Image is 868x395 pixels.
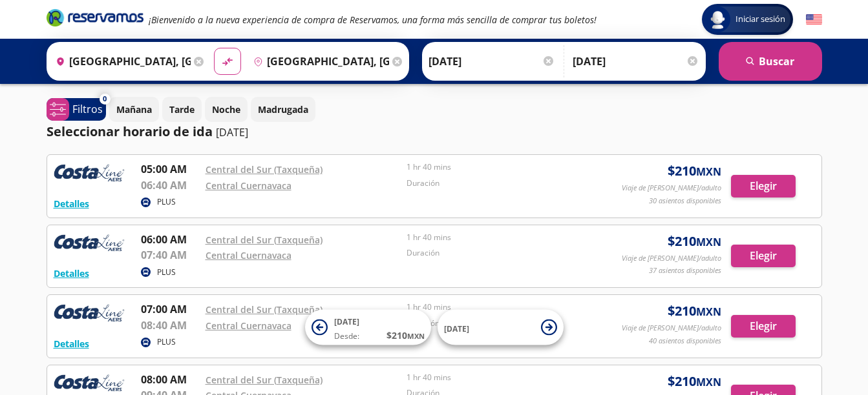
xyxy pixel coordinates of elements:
[407,301,602,313] p: 1 hr 40 mins
[438,310,564,345] button: [DATE]
[305,310,431,345] button: [DATE]Desde:$210MXN
[162,97,202,122] button: Tarde
[668,301,721,321] span: $ 210
[116,103,152,116] p: Mañana
[109,97,159,122] button: Mañana
[444,323,469,334] span: [DATE]
[334,330,359,342] span: Desde:
[386,329,425,342] span: $ 210
[206,234,323,246] a: Central del Sur (Taxqueña)
[206,179,291,192] a: Central Cuernavaca
[248,45,389,77] input: Buscar Destino
[47,122,213,141] p: Seleccionar horario de ida
[696,165,721,179] small: MXN
[216,125,248,140] p: [DATE]
[622,183,721,194] p: Viaje de [PERSON_NAME]/adulto
[141,372,199,387] p: 08:00 AM
[47,8,143,31] a: Brand Logo
[205,97,248,122] button: Noche
[54,197,89,210] button: Detalles
[206,249,291,261] a: Central Cuernavaca
[696,235,721,249] small: MXN
[157,196,176,208] p: PLUS
[258,103,308,116] p: Madrugada
[141,301,199,317] p: 07:00 AM
[407,331,425,341] small: MXN
[731,175,796,197] button: Elegir
[649,196,721,207] p: 30 asientos disponibles
[141,177,199,193] p: 06:40 AM
[719,42,822,81] button: Buscar
[649,265,721,276] p: 37 asientos disponibles
[668,232,721,251] span: $ 210
[806,12,822,28] button: English
[573,45,699,77] input: Opcional
[72,101,103,117] p: Filtros
[696,375,721,389] small: MXN
[407,232,602,243] p: 1 hr 40 mins
[206,374,323,386] a: Central del Sur (Taxqueña)
[730,13,790,26] span: Iniciar sesión
[50,45,191,77] input: Buscar Origen
[407,161,602,173] p: 1 hr 40 mins
[668,372,721,391] span: $ 210
[157,336,176,348] p: PLUS
[141,161,199,177] p: 05:00 AM
[141,318,199,333] p: 08:40 AM
[731,315,796,338] button: Elegir
[622,323,721,334] p: Viaje de [PERSON_NAME]/adulto
[206,319,291,332] a: Central Cuernavaca
[622,253,721,264] p: Viaje de [PERSON_NAME]/adulto
[47,8,143,27] i: Brand Logo
[731,245,796,267] button: Elegir
[251,97,315,122] button: Madrugada
[149,14,597,26] em: ¡Bienvenido a la nueva experiencia de compra de Reservamos, una forma más sencilla de comprar tus...
[212,103,240,116] p: Noche
[54,337,89,350] button: Detalles
[54,161,125,187] img: RESERVAMOS
[696,305,721,319] small: MXN
[157,267,176,278] p: PLUS
[54,301,125,327] img: RESERVAMOS
[103,94,107,105] span: 0
[668,161,721,181] span: $ 210
[169,103,195,116] p: Tarde
[54,267,89,280] button: Detalles
[334,316,359,327] span: [DATE]
[407,177,602,189] p: Duración
[206,303,323,316] a: Central del Sur (Taxqueña)
[407,372,602,383] p: 1 hr 40 mins
[54,232,125,258] img: RESERVAMOS
[649,336,721,347] p: 40 asientos disponibles
[47,98,106,121] button: 0Filtros
[141,232,199,247] p: 06:00 AM
[407,247,602,259] p: Duración
[141,247,199,263] p: 07:40 AM
[206,163,323,176] a: Central del Sur (Taxqueña)
[429,45,555,77] input: Elegir Fecha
